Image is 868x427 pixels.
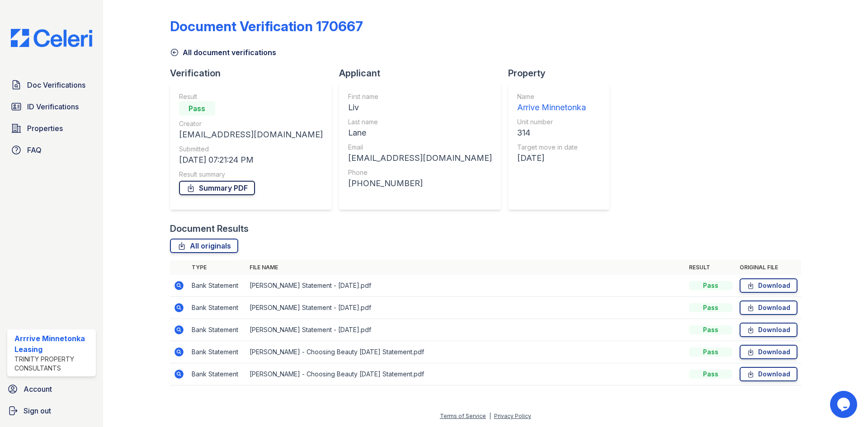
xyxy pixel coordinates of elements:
span: Doc Verifications [27,80,85,90]
div: Pass [689,325,732,334]
a: All originals [170,239,238,253]
td: [PERSON_NAME] Statement - [DATE].pdf [246,297,685,319]
div: Result [179,92,323,101]
span: ID Verifications [27,101,79,112]
div: Arrive Minnetonka [517,101,586,114]
a: All document verifications [170,47,276,58]
div: Applicant [339,67,508,80]
a: Properties [7,119,96,137]
span: Sign out [24,405,51,416]
a: Summary PDF [179,181,255,195]
td: [PERSON_NAME] Statement - [DATE].pdf [246,275,685,297]
div: Result summary [179,170,323,179]
div: Verification [170,67,339,80]
a: Privacy Policy [494,413,531,419]
a: Name Arrive Minnetonka [517,92,586,114]
div: First name [348,92,492,101]
a: FAQ [7,141,96,159]
span: Properties [27,123,63,134]
div: Name [517,92,586,101]
div: 314 [517,127,586,139]
a: Sign out [4,402,99,420]
td: Bank Statement [188,297,246,319]
div: [EMAIL_ADDRESS][DOMAIN_NAME] [348,152,492,164]
td: [PERSON_NAME] - Choosing Beauty [DATE] Statement.pdf [246,363,685,385]
div: Trinity Property Consultants [14,355,92,373]
div: Property [508,67,617,80]
div: Pass [179,101,215,116]
div: Document Verification 170667 [170,18,363,34]
div: Pass [689,347,732,357]
a: Download [740,367,797,381]
img: CE_Logo_Blue-a8612792a0a2168367f1c8372b55b34899dd931a85d93a1a3d3e32e68fde9ad4.png [4,29,99,47]
div: Lane [348,127,492,139]
th: File name [246,260,685,275]
div: | [489,413,491,419]
td: [PERSON_NAME] Statement - [DATE].pdf [246,319,685,341]
a: Doc Verifications [7,76,96,94]
div: Email [348,143,492,152]
td: Bank Statement [188,319,246,341]
div: Last name [348,117,492,127]
a: Download [740,345,797,359]
div: Arrrive Minnetonka Leasing [14,333,92,355]
div: Liv [348,101,492,114]
th: Result [685,260,736,275]
a: Terms of Service [440,413,486,419]
td: Bank Statement [188,363,246,385]
span: Account [24,384,52,394]
a: Download [740,323,797,337]
iframe: chat widget [830,391,859,418]
div: Document Results [170,222,249,235]
div: Creator [179,119,323,128]
div: Target move in date [517,143,586,152]
td: [PERSON_NAME] - Choosing Beauty [DATE] Statement.pdf [246,341,685,363]
a: ID Verifications [7,98,96,116]
div: Pass [689,303,732,312]
div: Unit number [517,117,586,127]
a: Account [4,380,99,398]
div: [EMAIL_ADDRESS][DOMAIN_NAME] [179,128,323,141]
div: Submitted [179,145,323,154]
div: [DATE] 07:21:24 PM [179,154,323,166]
th: Original file [736,260,801,275]
a: Download [740,278,797,293]
td: Bank Statement [188,275,246,297]
div: [DATE] [517,152,586,164]
div: Pass [689,281,732,290]
div: [PHONE_NUMBER] [348,177,492,190]
div: Phone [348,168,492,177]
td: Bank Statement [188,341,246,363]
a: Download [740,300,797,315]
div: Pass [689,370,732,379]
span: FAQ [27,145,42,155]
th: Type [188,260,246,275]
